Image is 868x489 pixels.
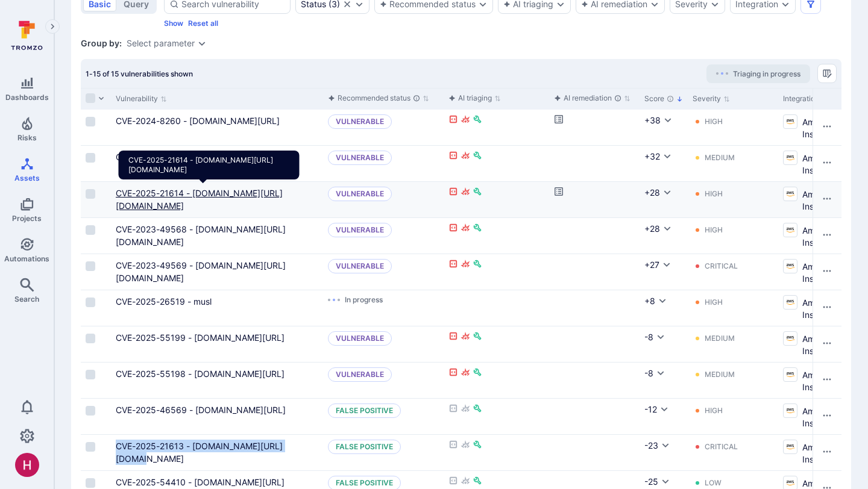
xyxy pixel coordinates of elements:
div: High [705,189,723,199]
div: Cell for aiCtx.triageStatus [323,326,444,362]
button: Expand dropdown [197,39,207,48]
button: -8 [644,331,665,343]
div: Cell for Vulnerability [111,110,323,145]
div: Cell for aiCtx.remediationStatus [549,110,640,145]
button: Expand navigation menu [45,19,60,34]
div: Cell for aiCtx [444,435,549,470]
div: Recommended status [328,92,420,104]
div: Cell for Vulnerability [111,290,323,326]
button: Row actions menu [817,297,837,317]
div: Cell for aiCtx [444,218,549,254]
span: Amazon Inspector [802,151,864,176]
div: Critical [705,442,738,452]
div: Cell for [813,363,841,398]
div: High [705,117,723,126]
div: Cell for Vulnerability [111,254,323,290]
div: Cell for selection [81,290,111,326]
div: Reachable [448,114,458,127]
div: Cell for aiCtx [444,146,549,181]
div: Cell for aiCtx [444,254,549,290]
div: Cell for selection [81,326,111,362]
div: +27 [644,259,659,271]
div: Cell for [813,435,841,470]
span: Assets [14,173,40,182]
p: Vulnerable [328,151,392,165]
div: Not reachable [448,440,458,452]
span: Automations [4,254,49,263]
span: Amazon Inspector [802,223,864,249]
div: -8 [644,367,653,379]
div: Fixable [473,114,482,127]
button: +8 [644,295,667,307]
button: +38 [644,114,673,126]
div: Cell for Severity [688,290,778,326]
div: Cell for selection [81,110,111,145]
div: Cell for selection [81,254,111,290]
div: Medium [705,334,735,343]
div: Reachable [448,151,458,163]
span: Amazon Inspector [802,187,864,213]
div: Cell for [813,399,841,434]
div: Fixable [473,331,482,344]
div: Cell for aiCtx.remediationStatus [549,290,640,326]
div: Cell for aiCtx.triageStatus [323,110,444,145]
div: Exploitable [461,114,470,127]
span: Dashboards [5,93,49,102]
div: Reachable [448,223,458,235]
div: Cell for Score [640,218,688,254]
div: High [705,406,723,416]
span: Select row [86,189,95,199]
p: Vulnerable [328,331,392,346]
div: Exploitable [461,259,470,272]
div: Exploitable [461,151,470,163]
button: Sort by Score [644,94,683,104]
div: Exploitable [461,223,470,235]
div: High [705,225,723,235]
button: Row actions menu [817,370,837,389]
p: Vulnerable [328,187,392,201]
div: Cell for selection [81,218,111,254]
div: Reachable [448,259,458,272]
div: -12 [644,403,657,416]
div: Reachable [448,331,458,344]
div: Cell for aiCtx.remediationStatus [549,326,640,362]
div: +28 [644,223,660,235]
a: CVE-2025-21613 - gopkg.in/src-d/go-git.v4 [116,441,283,464]
button: Sort by Vulnerability [116,94,167,104]
div: Cell for [813,110,841,145]
div: AI remediation [554,92,621,104]
div: Cell for aiCtx [444,290,549,326]
div: Cell for aiCtx.triageStatus [323,146,444,181]
div: Cell for aiCtx.remediationStatus [549,363,640,398]
div: -25 [644,476,658,488]
div: Cell for Severity [688,254,778,290]
div: Cell for aiCtx.remediationStatus [549,182,640,217]
a: CVE-2025-26519 - musl [116,296,212,307]
div: Cell for aiCtx.triageStatus [323,399,444,434]
div: Fixable [473,403,482,416]
div: Not reachable [448,476,458,488]
div: Fixable [473,440,482,452]
a: CVE-2025-55199 - helm.sh/helm/v3 [116,332,285,343]
div: High [705,297,723,307]
div: Cell for Score [640,110,688,145]
button: Sort by function(){return k.createElement(dN.A,{direction:"row",alignItems:"center",gap:4},k.crea... [448,93,501,103]
span: Amazon Inspector [802,114,864,140]
button: Sort by Severity [693,94,730,104]
span: Select row [86,153,95,163]
div: Critical [705,261,738,271]
span: Amazon Inspector [802,295,864,321]
div: Cell for [813,218,841,254]
div: Cell for aiCtx.triageStatus [323,363,444,398]
button: Select parameter [127,39,195,48]
button: Reset all [188,19,218,28]
div: Cell for Vulnerability [111,146,323,181]
div: Exploitable [461,367,470,380]
span: Search [14,294,39,304]
div: Reachable [448,187,458,199]
div: Cell for aiCtx.triageStatus [323,254,444,290]
div: Cell for aiCtx.triageStatus [323,182,444,217]
div: Cell for Vulnerability [111,399,323,434]
div: Cell for aiCtx [444,326,549,362]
